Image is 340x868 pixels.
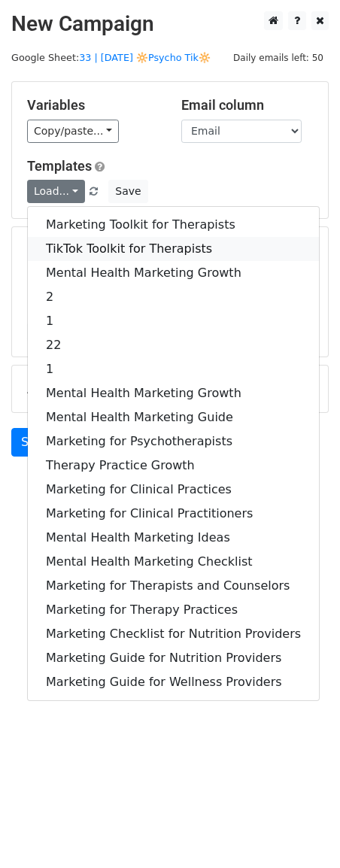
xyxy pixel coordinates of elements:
[28,622,319,646] a: Marketing Checklist for Nutrition Providers
[28,646,319,670] a: Marketing Guide for Nutrition Providers
[27,158,92,174] a: Templates
[11,52,211,63] small: Google Sheet:
[28,405,319,429] a: Mental Health Marketing Guide
[228,52,329,63] a: Daily emails left: 50
[28,381,319,405] a: Mental Health Marketing Growth
[28,502,319,526] a: Marketing for Clinical Practitioners
[28,261,319,285] a: Mental Health Marketing Growth
[28,285,319,309] a: 2
[28,598,319,622] a: Marketing for Therapy Practices
[108,180,147,203] button: Save
[28,670,319,694] a: Marketing Guide for Wellness Providers
[28,237,319,261] a: TikTok Toolkit for Therapists
[28,574,319,598] a: Marketing for Therapists and Counselors
[28,550,319,574] a: Mental Health Marketing Checklist
[228,50,329,66] span: Daily emails left: 50
[79,52,211,63] a: 33 | [DATE] 🔆Psycho Tik🔆
[28,333,319,357] a: 22
[11,11,329,37] h2: New Campaign
[28,357,319,381] a: 1
[28,478,319,502] a: Marketing for Clinical Practices
[28,309,319,333] a: 1
[181,97,313,114] h5: Email column
[27,180,85,203] a: Load...
[27,97,159,114] h5: Variables
[27,120,119,143] a: Copy/paste...
[28,213,319,237] a: Marketing Toolkit for Therapists
[265,796,340,868] iframe: Chat Widget
[28,454,319,478] a: Therapy Practice Growth
[11,428,61,457] a: Send
[28,429,319,454] a: Marketing for Psychotherapists
[28,526,319,550] a: Mental Health Marketing Ideas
